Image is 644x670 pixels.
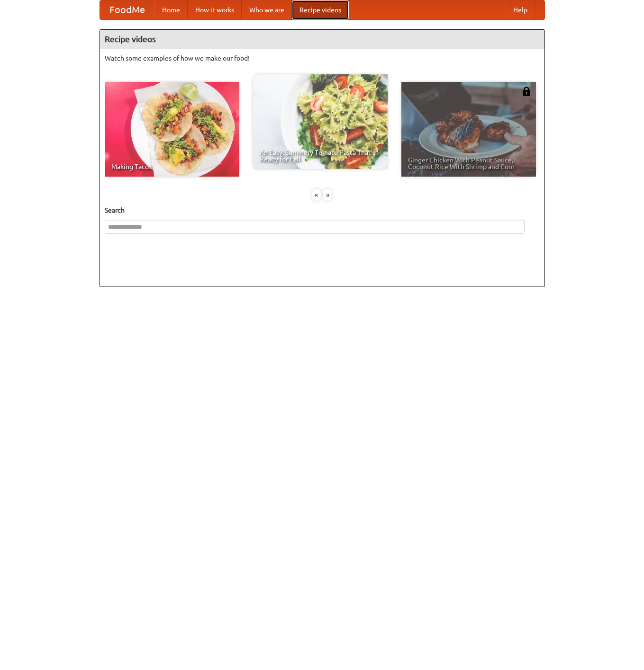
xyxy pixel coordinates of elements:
a: How it works [188,0,242,19]
a: Home [154,0,188,19]
span: An Easy, Summery Tomato Pasta That's Ready for Fall [260,149,381,162]
a: Help [506,0,535,19]
div: » [323,189,332,201]
a: An Easy, Summery Tomato Pasta That's Ready for Fall [253,74,388,169]
a: Who we are [242,0,292,19]
a: Recipe videos [292,0,349,19]
span: Making Tacos [111,163,233,170]
div: « [312,189,321,201]
h5: Search [105,205,540,215]
p: Watch some examples of how we make our food! [105,54,540,63]
h4: Recipe videos [100,30,544,49]
img: 483408.png [522,87,531,96]
a: Making Tacos [105,82,239,177]
a: FoodMe [100,0,154,19]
